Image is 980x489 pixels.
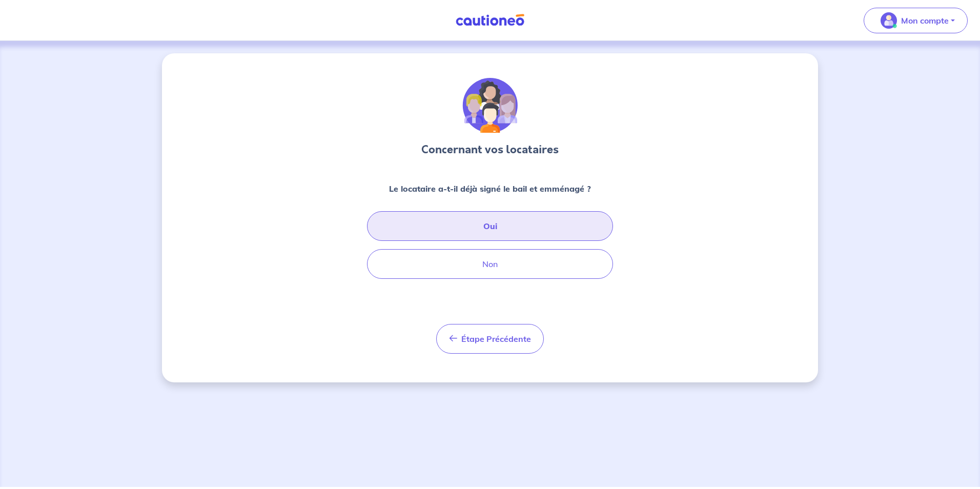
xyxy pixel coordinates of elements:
span: Étape Précédente [461,334,531,344]
img: Cautioneo [452,14,528,27]
img: illu_account_valid_menu.svg [881,12,897,29]
button: Non [367,249,613,279]
button: illu_account_valid_menu.svgMon compte [864,8,968,33]
h3: Concernant vos locataires [421,141,559,158]
button: Oui [367,211,613,241]
button: Étape Précédente [436,324,544,354]
p: Mon compte [901,14,949,27]
img: illu_tenants.svg [462,78,518,133]
strong: Le locataire a-t-il déjà signé le bail et emménagé ? [389,184,591,194]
